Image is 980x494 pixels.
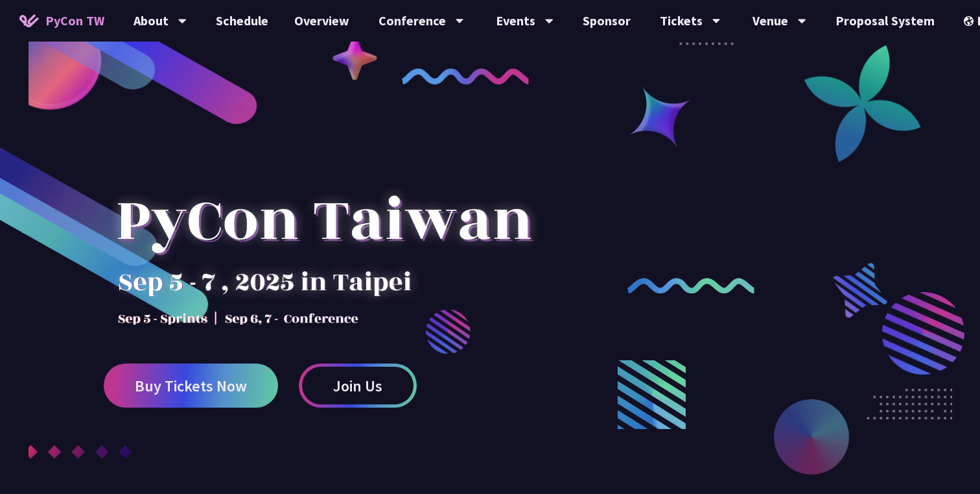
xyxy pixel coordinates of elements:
span: Buy Tickets Now [135,378,247,394]
img: Home icon of PyCon TW 2025 [19,14,39,27]
span: Join Us [333,378,382,394]
a: Join Us [299,364,417,408]
img: curly-2.e802c9f.png [627,278,755,294]
img: Locale Icon [964,16,977,26]
span: PyCon TW [45,11,104,31]
a: PyCon TW [6,5,117,37]
img: curly-1.ebdbada.png [402,68,530,84]
a: Buy Tickets Now [104,364,278,408]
